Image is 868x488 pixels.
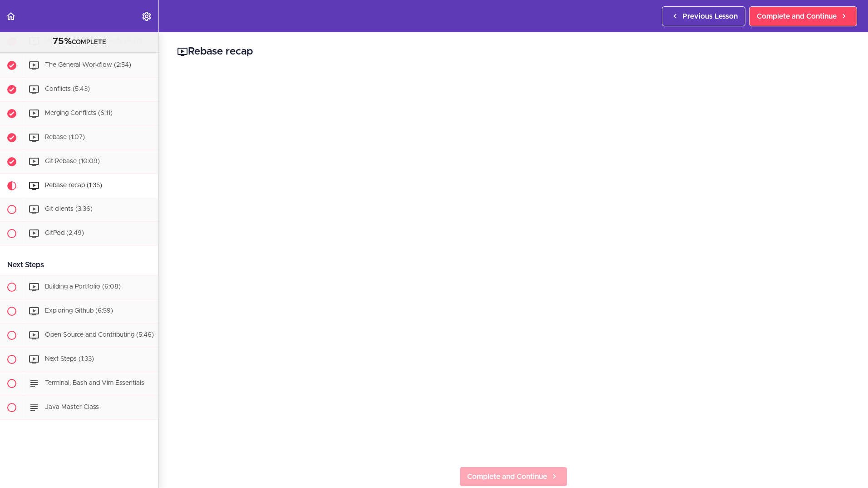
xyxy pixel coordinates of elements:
[45,356,94,362] span: Next Steps (1:33)
[177,73,850,452] iframe: Video Player
[757,11,837,22] span: Complete and Continue
[177,44,850,60] h2: Rebase recap
[53,37,72,46] span: 75%
[682,11,738,22] span: Previous Lesson
[5,11,16,22] svg: Back to course curriculum
[467,471,547,482] span: Complete and Continue
[45,332,154,338] span: Open Source and Contributing (5:46)
[45,404,99,410] span: Java Master Class
[662,6,745,26] a: Previous Lesson
[45,284,121,290] span: Building a Portfolio (6:08)
[11,36,147,48] div: COMPLETE
[45,158,100,164] span: Git Rebase (10:09)
[45,308,113,314] span: Exploring Github (6:59)
[45,62,131,68] span: The General Workflow (2:54)
[141,11,152,22] svg: Settings Menu
[45,134,85,140] span: Rebase (1:07)
[45,86,90,92] span: Conflicts (5:43)
[45,230,84,236] span: GitPod (2:49)
[45,110,113,116] span: Merging Conflicts (6:11)
[45,182,102,189] span: Rebase recap (1:35)
[459,467,567,487] a: Complete and Continue
[45,206,93,212] span: Git clients (3:36)
[749,6,857,26] a: Complete and Continue
[45,380,144,386] span: Terminal, Bash and Vim Essentials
